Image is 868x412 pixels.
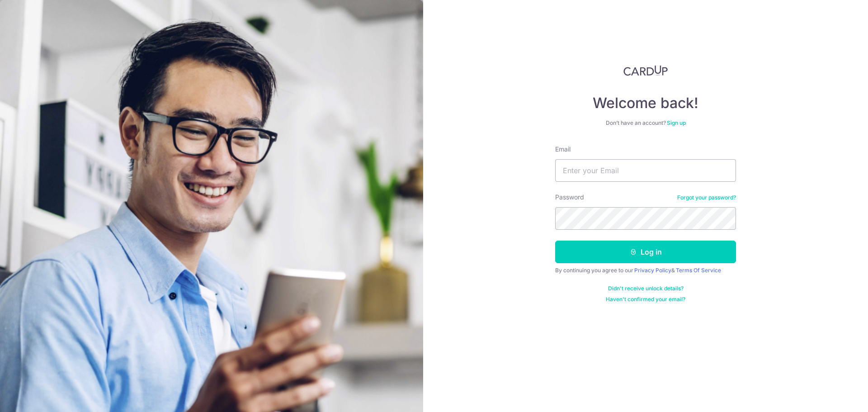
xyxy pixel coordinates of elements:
a: Sign up [667,119,686,126]
img: CardUp Logo [623,65,668,76]
div: Don’t have an account? [555,119,736,127]
a: Haven't confirmed your email? [606,296,685,303]
button: Log in [555,241,736,263]
label: Email [555,145,571,154]
a: Didn't receive unlock details? [608,285,684,292]
a: Privacy Policy [634,267,671,274]
input: Enter your Email [555,159,736,182]
a: Terms Of Service [676,267,721,274]
h4: Welcome back! [555,94,736,112]
a: Forgot your password? [677,194,736,201]
div: By continuing you agree to our & [555,267,736,274]
label: Password [555,193,584,202]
